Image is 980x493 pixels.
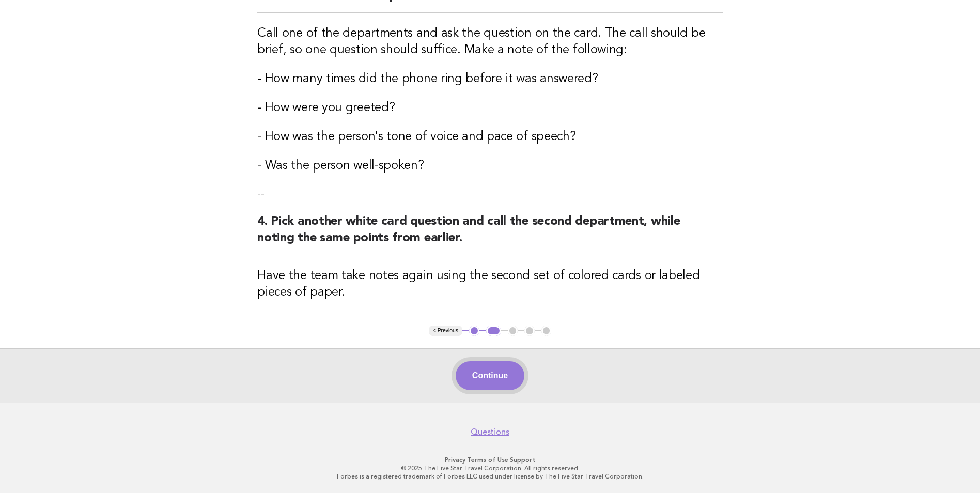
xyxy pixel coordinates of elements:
button: 1 [469,326,479,336]
p: © 2025 The Five Star Travel Corporation. All rights reserved. [174,464,806,472]
h3: - How were you greeted? [257,100,723,116]
button: Continue [456,361,524,390]
a: Privacy [445,456,465,464]
h2: 4. Pick another white card question and call the second department, while noting the same points ... [257,213,723,255]
a: Support [510,456,535,464]
h3: - Was the person well-spoken? [257,158,723,174]
p: -- [257,187,723,201]
h3: Call one of the departments and ask the question on the card. The call should be brief, so one qu... [257,25,723,58]
a: Questions [471,427,509,437]
button: 2 [486,326,501,336]
button: < Previous [429,326,462,336]
h3: - How many times did the phone ring before it was answered? [257,71,723,87]
h3: - How was the person's tone of voice and pace of speech? [257,129,723,145]
p: Forbes is a registered trademark of Forbes LLC used under license by The Five Star Travel Corpora... [174,472,806,481]
a: Terms of Use [467,456,508,464]
h3: Have the team take notes again using the second set of colored cards or labeled pieces of paper. [257,268,723,301]
p: · · [174,456,806,464]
